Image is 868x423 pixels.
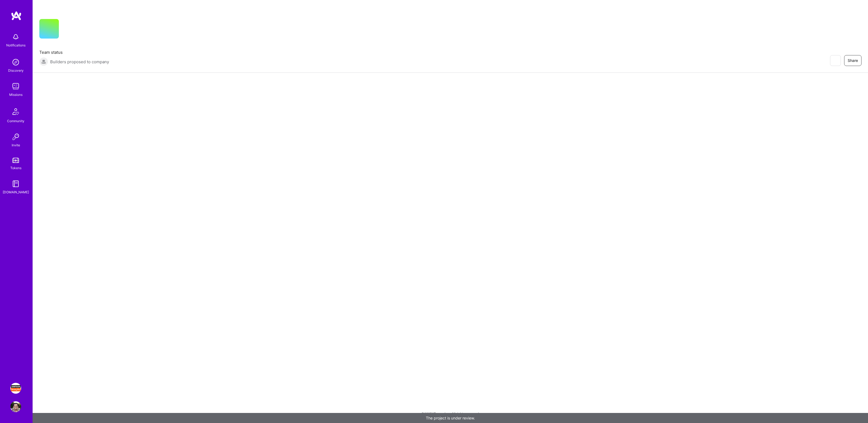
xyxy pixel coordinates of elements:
span: Builders proposed to company [50,59,109,65]
img: tokens [12,158,19,163]
span: Share [848,58,858,63]
i: icon EyeClosed [833,58,837,63]
img: teamwork [10,81,21,92]
div: Notifications [6,42,25,48]
div: Invite [12,142,20,148]
div: Tokens [10,165,21,171]
img: User Avatar [10,401,21,412]
div: Discovery [8,68,24,73]
img: discovery [10,57,21,68]
a: User Avatar [9,401,23,412]
div: Community [7,118,24,124]
button: Share [844,55,861,66]
i: icon CompanyGray [65,28,70,32]
div: [DOMAIN_NAME] [3,189,29,195]
img: guide book [10,178,21,189]
img: Invite [10,131,21,142]
a: Simpson Strong-Tie: Product Manager [9,383,23,394]
span: Team status [39,49,109,55]
img: Community [9,105,22,118]
div: The project is under review. [33,413,868,423]
img: Builders proposed to company [39,57,48,66]
img: Simpson Strong-Tie: Product Manager [10,383,21,394]
img: logo [11,11,22,21]
img: bell [10,31,21,42]
div: Missions [9,92,23,97]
